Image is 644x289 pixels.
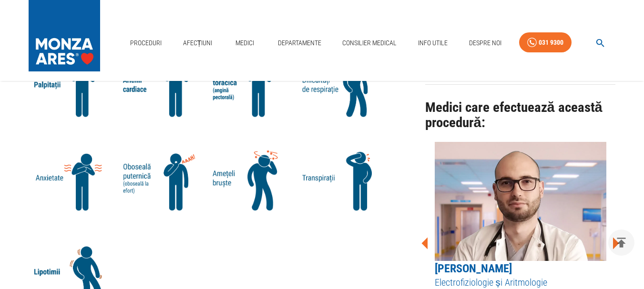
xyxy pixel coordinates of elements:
h2: Medici care efectuează această procedură: [425,100,616,130]
img: Angina pectorala [207,48,297,123]
a: Proceduri [126,33,165,53]
a: 031 9300 [519,32,572,53]
button: delete [608,229,634,256]
img: Palpitatii [29,48,118,122]
img: null [297,141,387,216]
div: 031 9300 [539,37,563,49]
img: null [29,141,118,216]
img: Aritmii cardiace [118,48,207,122]
img: Ameteli bruste, simptome atac de cord [207,141,297,216]
a: Medici [230,33,260,53]
img: Oboseala la efort, simptome infarct miocardic [118,141,207,216]
a: Afecțiuni [179,33,216,53]
a: [PERSON_NAME] [435,262,512,275]
a: Consilier Medical [338,33,400,53]
img: Dificultati de respiratie, simptome afectiuni cardiovasculare [297,48,387,122]
a: Despre Noi [465,33,505,53]
a: Info Utile [414,33,451,53]
h5: Electrofiziologie și Aritmologie [435,276,606,289]
a: Departamente [274,33,325,53]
